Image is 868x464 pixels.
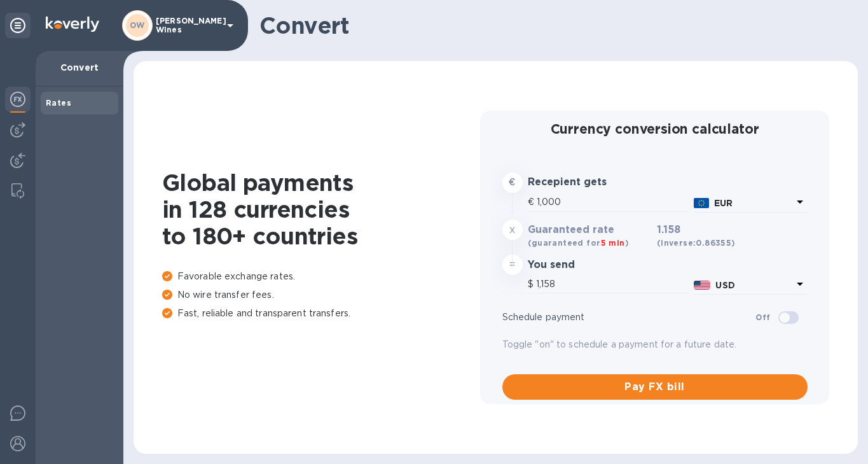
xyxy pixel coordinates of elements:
[130,20,145,30] b: OW
[657,238,736,248] b: (inverse: 0.86355 )
[162,169,480,250] h1: Global payments in 128 currencies to 180+ countries
[502,338,808,351] p: Toggle "on" to schedule a payment for a future date.
[657,224,736,250] h3: 1.158
[259,12,848,39] h1: Convert
[714,198,733,208] b: EUR
[528,193,537,212] div: €
[156,17,219,34] p: [PERSON_NAME] Wines
[502,311,756,324] p: Schedule payment
[46,17,99,32] img: Logo
[509,177,515,187] strong: €
[528,176,652,188] h3: Recepient gets
[528,259,652,271] h3: You send
[694,281,711,290] img: USD
[537,193,689,212] input: Amount
[528,275,536,294] div: $
[502,255,523,275] div: =
[528,238,629,248] b: (guaranteed for )
[536,275,689,294] input: Amount
[502,220,523,240] div: x
[502,121,808,137] h2: Currency conversion calculator
[46,61,113,74] p: Convert
[162,270,480,283] p: Favorable exchange rates.
[528,224,652,236] h3: Guaranteed rate
[162,288,480,302] p: No wire transfer fees.
[46,98,71,108] b: Rates
[162,307,480,320] p: Fast, reliable and transparent transfers.
[601,238,625,248] span: 5 min
[10,92,25,107] img: Foreign exchange
[5,13,31,38] div: Unpin categories
[715,280,734,290] b: USD
[502,374,808,400] button: Pay FX bill
[755,313,770,322] b: Off
[513,379,797,395] span: Pay FX bill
